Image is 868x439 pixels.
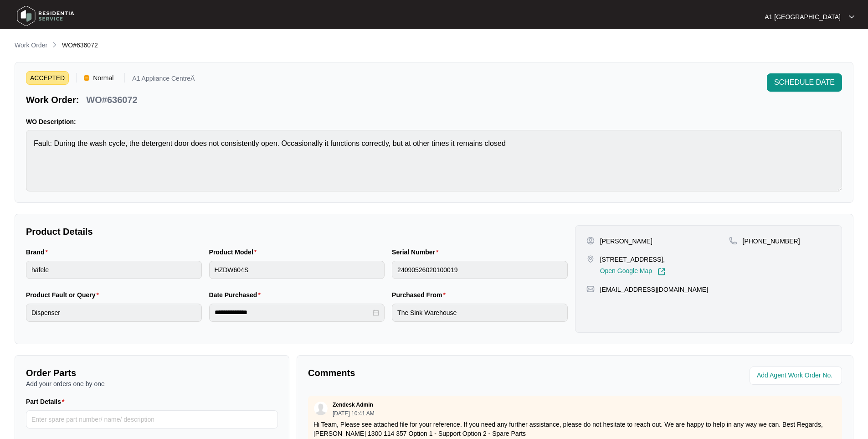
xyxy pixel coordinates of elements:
p: Zendesk Admin [333,401,373,408]
p: [DATE] 10:41 AM [333,411,375,416]
img: Link-External [657,268,666,276]
label: Product Model [209,248,261,257]
p: WO#636072 [86,93,137,106]
label: Serial Number [392,248,442,257]
img: map-pin [586,255,595,263]
p: Work Order: [26,93,79,106]
input: Product Fault or Query [26,304,202,322]
p: A1 Appliance CentreÂ [132,75,195,85]
label: Purchased From [392,290,449,300]
img: residentia service logo [14,2,77,30]
p: Order Parts [26,367,278,379]
p: [EMAIL_ADDRESS][DOMAIN_NAME] [600,285,708,294]
img: user-pin [586,237,595,245]
button: SCHEDULE DATE [767,73,842,92]
img: chevron-right [51,41,58,48]
input: Purchased From [392,304,568,322]
span: ACCEPTED [26,71,69,85]
input: Add Agent Work Order No. [757,370,837,381]
img: user.svg [314,402,328,415]
label: Part Details [26,397,68,406]
img: map-pin [586,285,595,293]
span: Normal [89,71,117,85]
a: Open Google Map [600,268,666,276]
input: Part Details [26,410,278,429]
img: dropdown arrow [849,15,854,19]
span: WO#636072 [62,41,98,49]
input: Product Model [209,261,385,279]
p: Add your orders one by one [26,379,278,388]
label: Brand [26,248,51,257]
p: Hi Team, Please see attached file for your reference. If you need any further assistance, please ... [313,420,837,438]
p: Work Order [15,41,47,50]
textarea: Fault: During the wash cycle, the detergent door does not consistently open. Occasionally it func... [26,130,842,191]
label: Product Fault or Query [26,290,103,300]
input: Brand [26,261,202,279]
img: Vercel Logo [84,75,89,81]
span: SCHEDULE DATE [774,77,835,88]
p: A1 [GEOGRAPHIC_DATA] [765,12,841,21]
p: WO Description: [26,117,842,126]
p: [PHONE_NUMBER] [743,237,800,246]
input: Serial Number [392,261,568,279]
img: map-pin [729,237,737,245]
p: [PERSON_NAME] [600,237,652,246]
p: Product Details [26,225,568,238]
p: Comments [308,367,569,379]
input: Date Purchased [215,308,371,317]
label: Date Purchased [209,290,264,300]
a: Work Order [13,41,49,51]
p: [STREET_ADDRESS], [600,255,666,264]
